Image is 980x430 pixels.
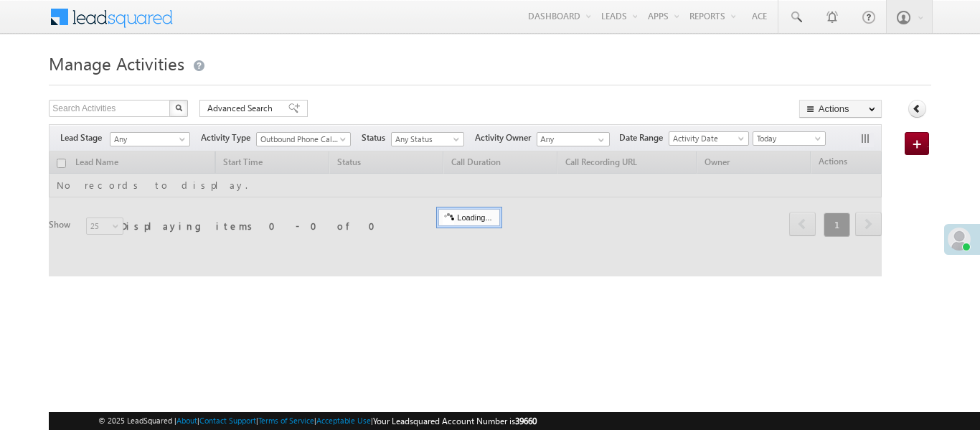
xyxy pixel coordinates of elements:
span: Any Status [392,133,460,146]
span: Date Range [619,131,669,144]
button: Actions [799,100,882,118]
span: Activity Type [201,131,256,144]
span: Outbound Phone Call Activity [257,133,344,146]
input: Type to Search [537,132,610,146]
a: Outbound Phone Call Activity [256,132,351,146]
a: Activity Date [669,131,749,146]
span: Activity Owner [475,131,537,144]
a: Any Status [391,132,464,146]
img: Search [175,104,182,111]
span: Any [110,133,185,146]
span: Today [753,132,821,145]
span: 39660 [515,416,537,426]
a: Acceptable Use [316,416,371,425]
span: Manage Activities [49,52,184,75]
span: Your Leadsquared Account Number is [373,416,537,426]
span: © 2025 LeadSquared | | | | | [98,414,537,428]
span: Status [362,131,391,144]
span: Advanced Search [207,102,277,115]
a: Contact Support [199,416,256,425]
a: About [176,416,197,425]
a: Terms of Service [258,416,314,425]
a: Show All Items [590,133,608,147]
a: Today [753,131,826,146]
div: Loading... [438,209,499,226]
a: Any [110,132,190,146]
span: Activity Date [669,132,744,145]
span: Lead Stage [60,131,108,144]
